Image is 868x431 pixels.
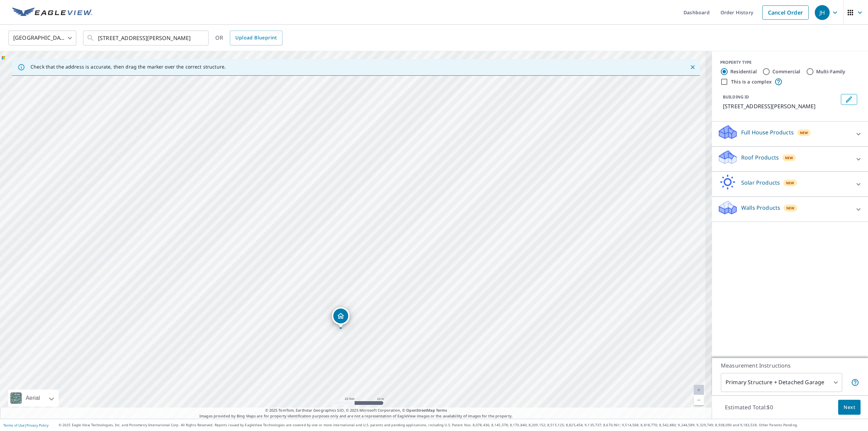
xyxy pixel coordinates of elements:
[786,180,794,186] span: New
[786,205,795,211] span: New
[717,200,863,219] div: Walls ProductsNew
[332,307,350,328] div: Dropped pin, building 1, Residential property, 2214 Blueberry Dr Elkton, VA 22827
[816,68,846,75] label: Multi-Family
[24,390,42,407] div: Aerial
[841,94,857,105] button: Edit building 1
[851,378,859,387] span: Your report will include the primary structure and a detached garage if one exists.
[720,59,860,65] div: PROPERTY TYPE
[741,128,794,136] p: Full House Products
[800,130,808,135] span: New
[741,204,780,212] p: Walls Products
[844,403,855,412] span: Next
[772,68,801,75] label: Commercial
[694,395,704,405] a: Current Level 20, Zoom Out
[838,400,861,415] button: Next
[717,124,863,144] div: Full House ProductsNew
[235,34,277,42] span: Upload Blueprint
[723,102,838,110] p: [STREET_ADDRESS][PERSON_NAME]
[717,149,863,169] div: Roof ProductsNew
[694,385,704,395] a: Current Level 20, Zoom In Disabled
[785,155,793,161] span: New
[731,78,772,85] label: This is a complex
[688,63,697,72] button: Close
[8,29,76,48] div: [GEOGRAPHIC_DATA]
[215,31,282,45] div: OR
[59,423,865,428] p: © 2025 Eagle View Technologies, Inc. and Pictometry International Corp. All Rights Reserved. Repo...
[230,31,282,45] a: Upload Blueprint
[730,68,757,75] label: Residential
[436,408,447,413] a: Terms
[721,373,842,392] div: Primary Structure + Detached Garage
[719,400,778,415] p: Estimated Total: $0
[265,408,447,413] span: © 2025 TomTom, Earthstar Geographics SIO, © 2025 Microsoft Corporation, ©
[3,423,48,427] p: |
[26,423,48,428] a: Privacy Policy
[723,94,749,100] p: BUILDING ID
[721,361,859,370] p: Measurement Instructions
[815,5,830,20] div: JH
[762,5,809,20] a: Cancel Order
[717,174,863,194] div: Solar ProductsNew
[741,153,779,162] p: Roof Products
[12,7,92,18] img: EV Logo
[31,64,226,70] p: Check that the address is accurate, then drag the marker over the correct structure.
[3,423,24,428] a: Terms of Use
[741,179,780,187] p: Solar Products
[8,390,59,407] div: Aerial
[406,408,435,413] a: OpenStreetMap
[98,29,195,48] input: Search by address or latitude-longitude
